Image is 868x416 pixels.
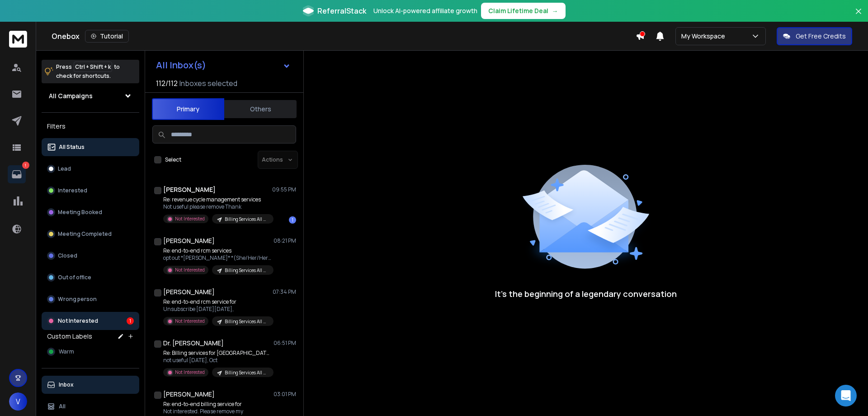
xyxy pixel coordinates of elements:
button: All Campaigns [42,87,139,105]
p: Not Interested [175,215,205,222]
h1: [PERSON_NAME] [163,390,215,399]
p: Not interested. Please remove my [163,408,272,415]
p: Meeting Completed [58,230,112,238]
p: Wrong person [58,296,97,303]
h1: All Campaigns [49,91,93,100]
button: V [9,392,27,411]
button: Out of office [42,268,139,287]
p: Unsubscribe [DATE][DATE], [163,306,272,313]
button: Warm [42,343,139,361]
button: Not Interested1 [42,312,139,330]
div: Onebox [52,30,636,43]
p: Closed [58,252,77,259]
p: Interested [58,187,87,194]
span: → [552,6,558,15]
p: Not Interested [175,318,205,325]
a: 1 [8,165,26,183]
div: 1 [289,216,296,224]
span: 112 / 112 [156,78,178,89]
p: not useful [DATE], Oct [163,357,272,364]
button: Interested [42,182,139,200]
p: My Workspace [681,32,729,41]
h1: [PERSON_NAME] [163,185,216,194]
p: 06:51 PM [274,339,296,347]
p: It’s the beginning of a legendary conversation [495,287,677,300]
p: Not Interested [175,267,205,273]
span: Warm [59,348,74,355]
p: opt out *[PERSON_NAME]* *(She/Her/Hers) [163,254,272,262]
span: ReferralStack [317,5,366,16]
div: Open Intercom Messenger [835,385,857,406]
p: Re: end-to-end rcm services [163,247,272,254]
button: Meeting Booked [42,203,139,221]
p: Inbox [59,381,74,388]
p: Re: end-to-end billing service for [163,401,272,408]
button: All Inbox(s) [149,56,298,74]
button: Get Free Credits [777,27,852,45]
p: All Status [59,143,85,151]
button: Tutorial [85,30,129,43]
p: Billing Services All Mixed (OCT) [225,216,268,223]
div: 1 [127,317,134,325]
p: 03:01 PM [274,391,296,398]
button: Inbox [42,376,139,394]
p: Not Interested [175,369,205,376]
p: Get Free Credits [796,32,846,41]
button: Closed [42,247,139,265]
h1: [PERSON_NAME] [163,287,215,296]
button: Primary [152,98,224,120]
p: 1 [22,162,29,169]
button: Close banner [853,5,864,27]
p: Not useful please remove Thank [163,203,272,210]
h1: All Inbox(s) [156,61,206,70]
h1: Dr. [PERSON_NAME] [163,339,224,348]
button: All [42,397,139,416]
p: Re: end-to-end rcm service for [163,298,272,306]
p: Unlock AI-powered affiliate growth [373,6,477,15]
p: 07:34 PM [273,288,296,296]
p: Re: revenue cycle management services [163,196,272,203]
button: Lead [42,160,139,178]
h3: Filters [42,120,139,133]
p: Not Interested [58,317,98,325]
button: Meeting Completed [42,225,139,243]
p: Out of office [58,274,91,281]
span: Ctrl + Shift + k [74,62,112,72]
p: Press to check for shortcuts. [56,62,120,81]
h3: Inboxes selected [179,78,237,89]
p: All [59,403,66,410]
button: Claim Lifetime Deal→ [481,3,566,19]
p: Billing Services All Mixed (OCT) [225,369,268,376]
label: Select [165,156,181,163]
button: Others [224,99,297,119]
p: 09:55 PM [272,186,296,193]
h3: Custom Labels [47,332,92,341]
p: Meeting Booked [58,209,102,216]
h1: [PERSON_NAME] [163,236,215,245]
button: Wrong person [42,290,139,308]
p: Lead [58,165,71,172]
p: Billing Services All Mixed (OCT) [225,318,268,325]
p: Billing Services All Mixed (OCT) [225,267,268,274]
p: Re: Billing services for [GEOGRAPHIC_DATA] [163,349,272,357]
p: 08:21 PM [274,237,296,244]
button: All Status [42,138,139,156]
